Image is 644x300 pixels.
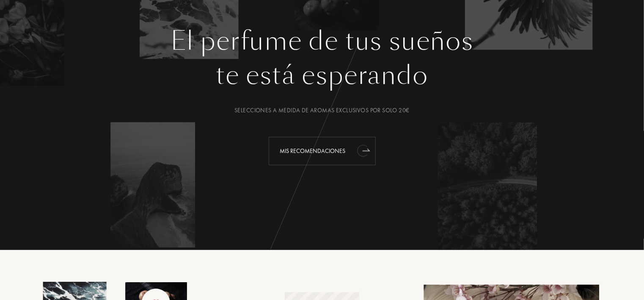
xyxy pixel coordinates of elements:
div: te está esperando [36,56,608,94]
a: Mis recomendacionesanimación [262,137,382,165]
h1: El perfume de tus sueños [36,26,608,56]
font: Mis recomendaciones [280,147,346,155]
div: Selecciones a medida de aromas exclusivos por solo 20€ [36,106,608,115]
div: animación [355,142,372,159]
